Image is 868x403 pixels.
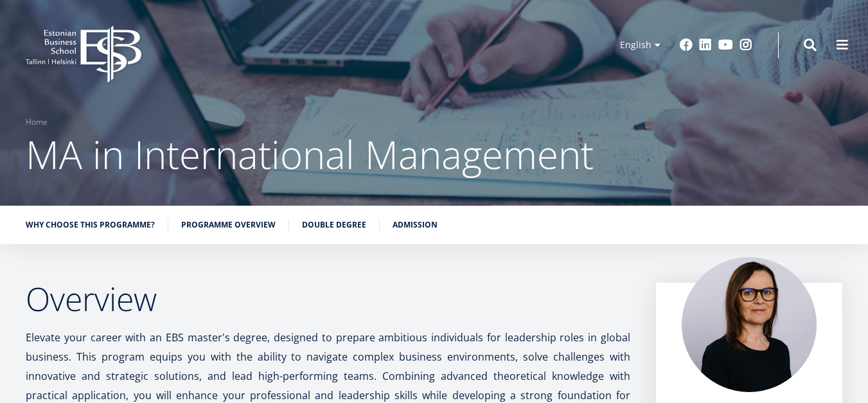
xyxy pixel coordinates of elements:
[26,283,630,315] h2: Overview
[682,257,817,392] img: Piret Masso
[302,219,366,231] a: Double Degree
[26,219,155,231] a: Why choose this programme?
[718,39,733,51] a: Youtube
[680,39,693,51] a: Facebook
[740,39,752,51] a: Instagram
[26,128,594,181] span: MA in International Management
[26,116,48,129] a: Home
[393,219,438,231] a: Admission
[699,39,712,51] a: Linkedin
[181,219,276,231] a: Programme overview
